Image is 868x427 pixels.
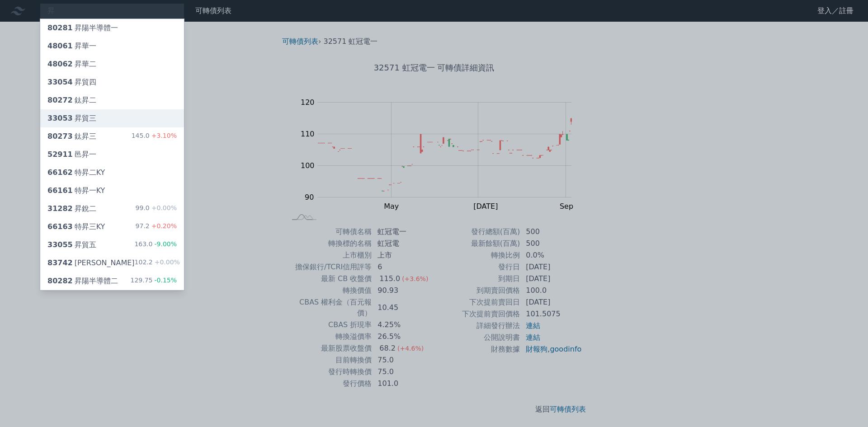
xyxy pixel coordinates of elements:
span: +0.20% [150,222,177,230]
span: +0.00% [153,258,180,266]
div: 昇貿五 [47,239,96,250]
a: 52911邑昇一 [40,145,184,164]
div: 昇貿三 [47,113,96,124]
div: 129.75 [130,276,177,286]
a: 48061昇華一 [40,37,184,55]
a: 48062昇華二 [40,55,184,73]
a: 33054昇貿四 [40,73,184,91]
div: 昇銳二 [47,203,96,214]
span: 83742 [47,258,73,267]
div: 邑昇一 [47,149,96,160]
div: 特昇二KY [47,167,105,178]
div: 鈦昇二 [47,95,96,106]
span: 48061 [47,42,73,50]
a: 66162特昇二KY [40,164,184,182]
a: 80281昇陽半導體一 [40,19,184,37]
div: 163.0 [134,239,177,250]
span: 80282 [47,277,73,285]
div: 99.0 [136,203,177,214]
span: 80273 [47,132,73,141]
span: 80272 [47,96,73,104]
div: 昇貿四 [47,77,96,88]
a: 33055昇貿五 163.0-9.00% [40,236,184,254]
div: 145.0 [132,131,177,142]
span: +3.10% [150,132,177,139]
span: 66162 [47,168,73,177]
a: 33053昇貿三 [40,109,184,127]
a: 66161特昇一KY [40,182,184,200]
a: 83742[PERSON_NAME] 102.2+0.00% [40,254,184,272]
span: 33054 [47,78,73,86]
div: 特昇三KY [47,221,105,232]
div: 97.2 [136,221,177,232]
span: -0.15% [152,277,177,284]
span: -9.00% [152,240,177,248]
span: 52911 [47,150,73,159]
span: 66161 [47,186,73,195]
div: 昇華一 [47,41,96,52]
div: 特昇一KY [47,185,105,196]
span: 33053 [47,114,73,122]
a: 80282昇陽半導體二 129.75-0.15% [40,272,184,290]
div: 昇陽半導體二 [47,276,118,286]
a: 80273鈦昇三 145.0+3.10% [40,127,184,145]
div: 昇華二 [47,59,96,70]
div: [PERSON_NAME] [47,258,135,268]
span: 33055 [47,240,73,249]
span: 31282 [47,204,73,213]
a: 80272鈦昇二 [40,91,184,109]
a: 66163特昇三KY 97.2+0.20% [40,218,184,236]
span: 48062 [47,60,73,68]
span: 80281 [47,23,73,32]
span: +0.00% [150,204,177,211]
a: 31282昇銳二 99.0+0.00% [40,200,184,218]
span: 66163 [47,222,73,231]
div: 102.2 [135,258,180,268]
div: 昇陽半導體一 [47,23,118,33]
div: 鈦昇三 [47,131,96,142]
